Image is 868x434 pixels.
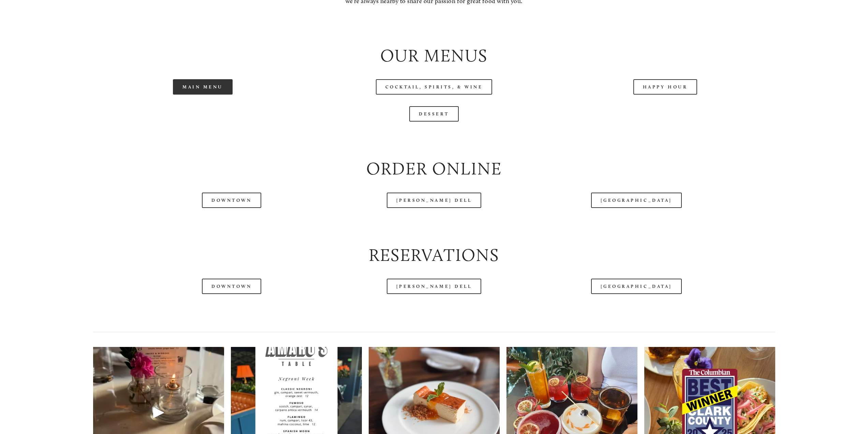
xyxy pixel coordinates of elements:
a: [GEOGRAPHIC_DATA] [591,279,682,294]
a: [GEOGRAPHIC_DATA] [591,193,682,208]
a: Downtown [202,279,261,294]
a: Dessert [409,106,459,122]
h2: Order Online [93,156,775,181]
a: Downtown [202,193,261,208]
h2: Reservations [93,243,775,267]
a: Main Menu [173,79,233,95]
a: Cocktail, Spirits, & Wine [376,79,492,95]
a: [PERSON_NAME] Dell [387,279,482,294]
a: [PERSON_NAME] Dell [387,193,482,208]
a: Happy Hour [633,79,697,95]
